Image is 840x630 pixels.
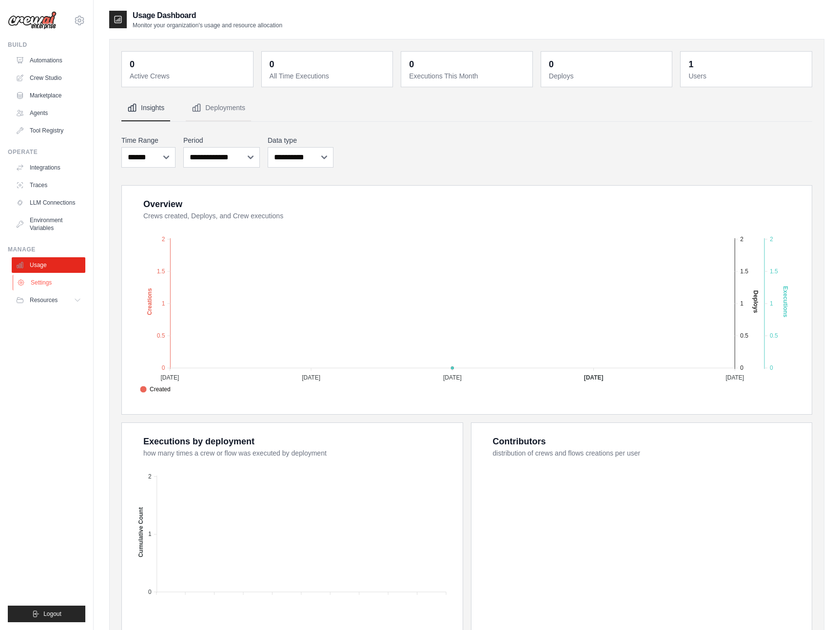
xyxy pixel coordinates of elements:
[157,332,165,339] tspan: 0.5
[782,286,789,317] text: Executions
[146,288,153,315] text: Creations
[8,606,85,622] button: Logout
[133,21,282,29] p: Monitor your organization's usage and resource allocation
[121,95,170,121] button: Insights
[148,531,152,537] tspan: 1
[584,374,604,381] tspan: [DATE]
[13,275,86,290] a: Settings
[140,385,171,394] span: Created
[409,57,414,71] div: 0
[302,374,320,381] tspan: [DATE]
[121,135,176,145] label: Time Range
[157,268,165,275] tspan: 1.5
[43,610,61,618] span: Logout
[770,236,773,243] tspan: 2
[549,57,554,71] div: 0
[740,268,748,275] tspan: 1.5
[143,448,451,458] dt: how many times a crew or flow was executed by deployment
[770,364,773,371] tspan: 0
[12,53,85,68] a: Automations
[137,507,144,557] text: Cumulative Count
[183,135,260,145] label: Period
[143,197,182,211] div: Overview
[443,374,462,381] tspan: [DATE]
[162,236,165,243] tspan: 2
[133,10,282,21] h2: Usage Dashboard
[12,177,85,193] a: Traces
[688,57,693,71] div: 1
[493,435,546,448] div: Contributors
[740,332,748,339] tspan: 0.5
[143,435,254,448] div: Executions by deployment
[30,296,58,304] span: Resources
[268,135,333,145] label: Data type
[8,41,85,49] div: Build
[688,71,806,81] dt: Users
[725,374,744,381] tspan: [DATE]
[740,364,743,371] tspan: 0
[12,105,85,121] a: Agents
[12,88,85,103] a: Marketplace
[162,364,165,371] tspan: 0
[12,257,85,273] a: Usage
[12,160,85,175] a: Integrations
[8,11,57,30] img: Logo
[409,71,527,81] dt: Executions This Month
[162,300,165,307] tspan: 1
[12,292,85,308] button: Resources
[12,70,85,86] a: Crew Studio
[770,332,778,339] tspan: 0.5
[770,300,773,307] tspan: 1
[740,300,743,307] tspan: 1
[130,57,135,71] div: 0
[12,195,85,210] a: LLM Connections
[8,148,85,156] div: Operate
[770,268,778,275] tspan: 1.5
[12,123,85,138] a: Tool Registry
[8,246,85,253] div: Manage
[270,57,274,71] div: 0
[549,71,666,81] dt: Deploys
[148,473,152,480] tspan: 2
[493,448,801,458] dt: distribution of crews and flows creations per user
[740,236,743,243] tspan: 2
[121,95,812,121] nav: Tabs
[160,374,179,381] tspan: [DATE]
[270,71,387,81] dt: All Time Executions
[186,95,251,121] button: Deployments
[752,290,759,313] text: Deploys
[130,71,247,81] dt: Active Crews
[143,211,800,221] dt: Crews created, Deploys, and Crew executions
[148,589,152,595] tspan: 0
[12,212,85,236] a: Environment Variables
